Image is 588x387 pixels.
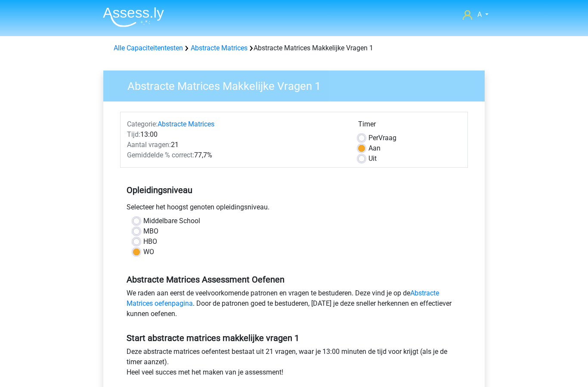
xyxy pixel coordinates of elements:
label: HBO [143,236,157,247]
h3: Abstracte Matrices Makkelijke Vragen 1 [117,76,478,93]
h5: Opleidingsniveau [127,181,461,199]
span: Categorie: [127,120,158,128]
div: 13:00 [121,129,352,140]
span: Per [368,134,378,142]
a: Abstracte Matrices [191,44,248,52]
span: A [477,10,482,18]
a: A [459,9,492,20]
span: Aantal vragen: [127,141,171,149]
div: Deze abstracte matrices oefentest bestaat uit 21 vragen, waar je 13:00 minuten de tijd voor krijg... [120,347,468,381]
label: WO [143,247,154,257]
span: Tijd: [127,130,140,138]
div: Abstracte Matrices Makkelijke Vragen 1 [110,43,478,53]
div: Selecteer het hoogst genoten opleidingsniveau. [120,202,468,216]
a: Abstracte Matrices [158,120,214,128]
div: We raden aan eerst de veelvoorkomende patronen en vragen te bestuderen. Deze vind je op de . Door... [120,288,468,322]
label: Vraag [368,133,396,143]
div: 21 [121,140,352,150]
h5: Abstracte Matrices Assessment Oefenen [127,274,461,285]
h5: Start abstracte matrices makkelijke vragen 1 [127,333,461,343]
div: Timer [358,119,461,133]
label: MBO [143,226,158,236]
label: Middelbare School [143,216,200,226]
a: Alle Capaciteitentesten [114,44,183,52]
div: 77,7% [121,150,352,160]
label: Uit [368,154,377,164]
label: Aan [368,143,381,154]
img: Assessly [103,7,164,27]
span: Gemiddelde % correct: [127,151,194,159]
